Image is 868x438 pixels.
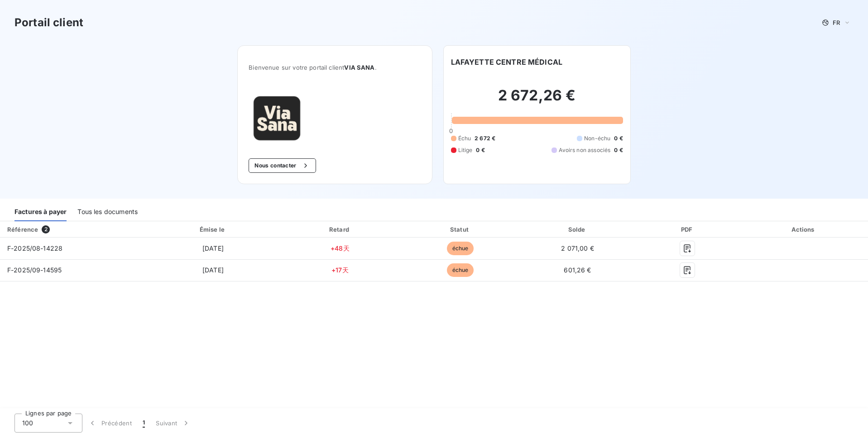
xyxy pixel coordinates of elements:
span: [DATE] [202,244,224,252]
h6: LAFAYETTE CENTRE MÉDICAL [451,57,563,67]
img: Company logo [249,93,307,144]
button: Précédent [82,414,137,433]
span: +17天 [331,266,349,274]
div: Factures à payer [14,202,67,221]
h2: 2 672,26 € [451,86,623,114]
span: 601,26 € [564,266,591,274]
span: 2 672 € [475,134,495,143]
span: 100 [22,419,33,428]
span: F-2025/08-14228 [7,244,62,252]
div: Retard [281,225,399,234]
span: VIA SANA [344,64,374,71]
div: Référence [7,226,38,233]
span: FR [833,19,840,26]
div: Actions [741,225,866,234]
span: échue [447,263,474,277]
div: Solde [522,225,634,234]
span: Litige [458,146,473,154]
button: Suivant [150,414,196,433]
span: échue [447,242,474,255]
button: Nous contacter [249,158,316,173]
span: 0 € [614,134,623,143]
span: 0 € [476,146,484,154]
div: PDF [637,225,738,234]
span: 1 [143,419,145,428]
div: Statut [403,225,518,234]
div: Émise le [149,225,277,234]
div: Tous les documents [77,202,138,221]
span: Avoirs non associés [559,146,610,154]
button: 1 [137,414,150,433]
span: Non-échu [584,134,610,143]
span: [DATE] [202,266,224,274]
span: F-2025/09-14595 [7,266,62,274]
span: 0 [449,127,453,134]
span: 2 071,00 € [561,244,594,252]
span: 0 € [614,146,623,154]
span: Échu [458,134,471,143]
h3: Portail client [14,14,83,31]
span: Bienvenue sur votre portail client . [249,64,421,71]
span: +48天 [331,244,350,252]
span: 2 [42,225,50,233]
